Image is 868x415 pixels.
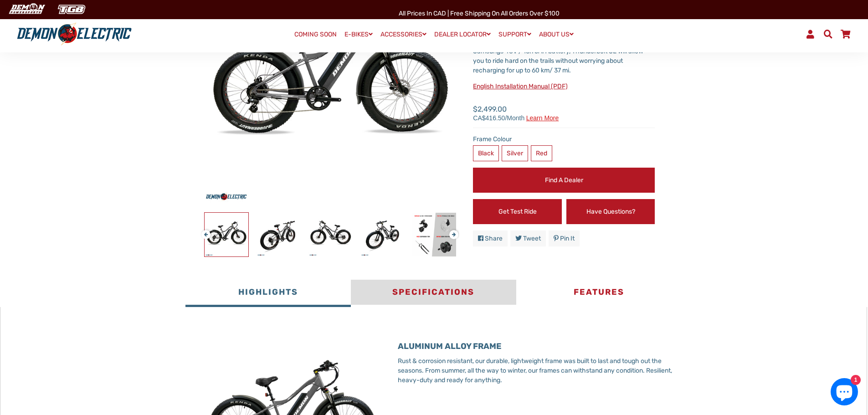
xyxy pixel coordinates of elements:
span: Tweet [523,235,541,242]
label: Black [473,145,499,161]
img: Thunderbolt SL Fat Tire eBike - Demon Electric [308,213,352,256]
h3: ALUMINUM ALLOY FRAME [398,342,682,352]
p: Rust & corrosion resistant, our durable, lightweight frame was built to last and tough out the se... [398,356,682,385]
button: Specifications [351,280,516,307]
span: All Prices in CAD | Free shipping on all orders over $100 [399,10,560,17]
label: Frame Colour [473,134,655,144]
label: Silver [502,145,528,161]
a: Have Questions? [566,199,655,224]
button: Next [449,225,455,236]
a: ABOUT US [536,28,577,41]
img: Thunderbolt SL Fat Tire eBike - Demon Electric [257,213,300,256]
a: Get Test Ride [473,199,562,224]
img: Demon Electric logo [14,22,135,46]
img: Demon Electric [5,2,48,17]
button: Previous [201,225,207,236]
a: COMING SOON [291,28,340,41]
button: Features [516,280,682,307]
img: Thunderbolt SL Fat Tire eBike - Demon Electric [360,213,404,256]
inbox-online-store-chat: Shopify online store chat [828,378,861,408]
a: English Installation Manual (PDF) [473,82,568,90]
label: Red [531,145,552,161]
span: Pin it [560,235,575,242]
img: Thunderbolt SL Fat Tire eBike - Demon Electric [412,213,456,256]
a: DEALER LOCATOR [431,28,494,41]
a: E-BIKES [341,28,376,41]
img: TGB Canada [53,2,90,17]
a: ACCESSORIES [377,28,430,41]
a: Find a Dealer [473,168,655,193]
a: SUPPORT [495,28,534,41]
img: Thunderbolt SL Fat Tire eBike - Demon Electric [205,213,248,256]
span: Share [485,235,503,242]
span: $2,499.00 [473,104,559,121]
button: Highlights [185,280,351,307]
